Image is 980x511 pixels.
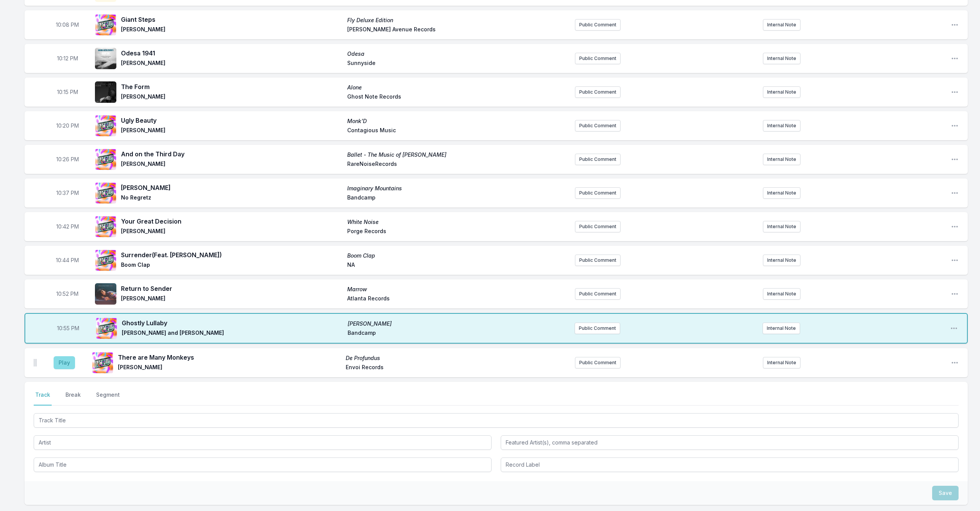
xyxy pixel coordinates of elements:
img: Drag Handle [34,359,37,367]
img: Ballet - The Music of Michael Gibbs [95,149,116,170]
span: [PERSON_NAME] [348,320,569,328]
button: Open playlist item options [951,290,959,298]
span: Contagious Music [347,127,569,136]
span: Odesa [347,50,569,58]
button: Internal Note [763,86,800,98]
span: And on the Third Day [121,149,343,159]
span: Bandcamp [347,194,569,203]
button: Open playlist item options [951,21,959,29]
span: Giant Steps [121,15,343,24]
button: Segment [95,391,121,406]
button: Open playlist item options [951,256,959,264]
span: Bandcamp [348,329,569,338]
img: Spirtes [96,318,117,339]
span: Timestamp [56,189,79,197]
input: Artist [34,435,492,450]
button: Internal Note [763,357,800,368]
span: Timestamp [57,88,78,96]
span: [PERSON_NAME] [121,93,343,102]
span: Porge Records [347,227,569,237]
span: [PERSON_NAME] and [PERSON_NAME] [122,329,343,338]
button: Internal Note [763,323,800,334]
button: Internal Note [763,255,800,266]
button: Public Comment [575,288,621,300]
span: Boom Clap [121,261,343,270]
input: Album Title [34,457,492,472]
span: Sunnyside [347,59,569,68]
button: Public Comment [575,120,621,131]
button: Internal Note [763,288,800,300]
img: Alone [95,81,116,103]
span: Timestamp [56,21,79,29]
span: Atlanta Records [347,295,569,304]
button: Track [34,391,52,406]
span: Marrow [347,286,569,293]
span: Ghost Note Records [347,93,569,102]
span: Fly Deluxe Edition [347,16,569,24]
button: Open playlist item options [950,324,958,332]
button: Save [932,486,959,500]
button: Public Comment [575,53,621,64]
span: Surrender (Feat. [PERSON_NAME]) [121,250,343,260]
button: Public Comment [575,357,621,368]
button: Public Comment [575,19,621,31]
span: NA [347,261,569,270]
input: Track Title [34,413,959,428]
button: Open playlist item options [951,88,959,96]
span: Ballet - The Music of [PERSON_NAME] [347,151,569,159]
span: Timestamp [56,290,78,298]
img: Monk'D [95,115,116,136]
button: Public Comment [575,255,621,266]
img: Boom Clap [95,250,116,271]
span: No Regretz [121,194,343,203]
span: [PERSON_NAME] [121,127,343,136]
button: Open playlist item options [951,55,959,62]
span: Alone [347,84,569,91]
img: White Noise [95,216,116,237]
span: [PERSON_NAME] [121,227,343,237]
span: [PERSON_NAME] [121,26,343,35]
span: Monk'D [347,117,569,125]
button: Internal Note [763,53,800,64]
span: Timestamp [56,156,79,163]
span: [PERSON_NAME] Avenue Records [347,26,569,35]
span: Timestamp [56,256,79,264]
button: Internal Note [763,19,800,31]
span: [PERSON_NAME] [121,160,343,169]
button: Public Comment [575,86,621,98]
span: Boom Clap [347,252,569,260]
span: The Form [121,82,343,91]
span: Envoi Records [346,363,569,373]
span: Timestamp [57,324,79,332]
button: Public Comment [575,154,621,165]
img: Odesa [95,48,116,69]
button: Open playlist item options [951,359,959,367]
span: [PERSON_NAME] [121,295,343,304]
button: Open playlist item options [951,189,959,197]
button: Internal Note [763,120,800,131]
button: Play [54,356,75,369]
span: [PERSON_NAME] [118,363,341,373]
button: Internal Note [763,187,800,199]
button: Open playlist item options [951,156,959,163]
span: Your Great Decision [121,217,343,226]
img: Fly Deluxe Edition [95,14,116,36]
button: Internal Note [763,154,800,165]
img: Imaginary Mountains [95,182,116,204]
span: Ghostly Lullaby [122,318,343,328]
span: De Profundus [346,354,569,362]
button: Internal Note [763,221,800,232]
span: Timestamp [56,223,79,230]
button: Break [64,391,82,406]
span: Return to Sender [121,284,343,293]
img: Marrow [95,283,116,305]
button: Open playlist item options [951,122,959,130]
input: Featured Artist(s), comma separated [501,435,959,450]
span: [PERSON_NAME] [121,183,343,192]
span: Imaginary Mountains [347,185,569,192]
span: Timestamp [57,55,78,62]
input: Record Label [501,457,959,472]
span: RareNoiseRecords [347,160,569,169]
span: Odesa 1941 [121,49,343,58]
span: White Noise [347,218,569,226]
